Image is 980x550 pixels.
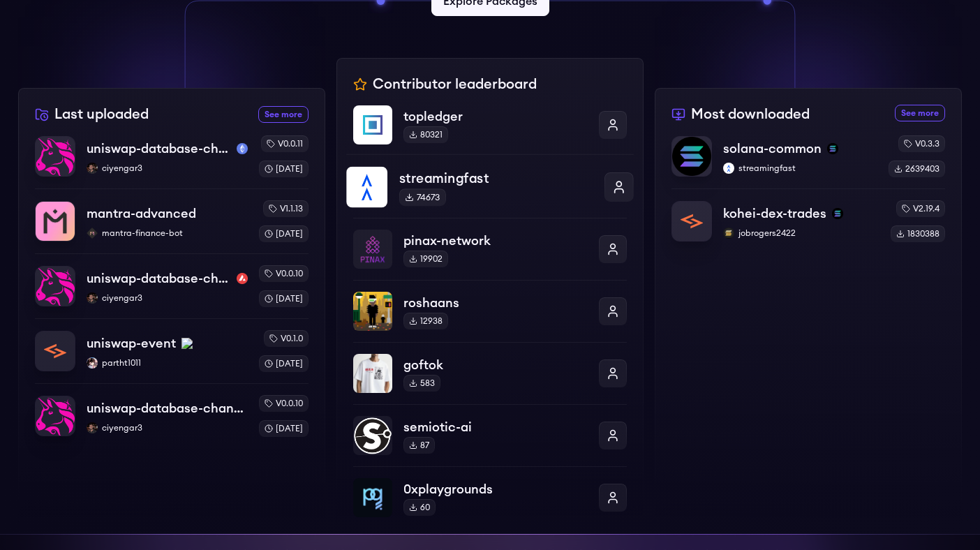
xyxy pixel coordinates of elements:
[36,137,75,176] img: uniswap-database-changes-sepolia
[259,355,309,372] div: [DATE]
[827,143,838,154] img: solana
[896,200,945,217] div: v2.19.4
[353,416,392,455] img: semiotic-ai
[35,188,309,253] a: mantra-advancedmantra-advancedmantra-finance-botmantra-finance-botv1.1.13[DATE]
[346,167,387,208] img: streamingfast
[723,228,879,239] p: jobrogers2422
[35,318,309,383] a: uniswap-eventuniswap-eventbnbpartht1011partht1011v0.1.0[DATE]
[87,422,98,433] img: ciyengar3
[181,338,193,349] img: bnb
[259,161,309,177] div: [DATE]
[672,202,711,241] img: kohei-dex-trades
[264,330,309,347] div: v0.1.0
[403,313,448,329] div: 12938
[346,154,634,219] a: streamingfaststreamingfast74673
[35,253,309,318] a: uniswap-database-changes-avalancheuniswap-database-changes-avalancheavalancheciyengar3ciyengar3v0...
[898,135,945,152] div: v0.3.3
[403,107,588,126] p: topledger
[87,139,231,158] p: uniswap-database-changes-sepolia
[87,357,98,369] img: partht1011
[87,357,248,369] p: partht1011
[237,273,248,284] img: avalanche
[889,161,945,177] div: 2639403
[87,163,248,174] p: ciyengar3
[353,404,627,466] a: semiotic-aisemiotic-ai87
[403,231,588,251] p: pinax-network
[723,163,734,174] img: streamingfast
[672,137,711,176] img: solana-common
[403,375,440,392] div: 583
[36,332,75,371] img: uniswap-event
[723,163,877,174] p: streamingfast
[87,292,98,304] img: ciyengar3
[403,437,435,454] div: 87
[723,204,826,223] p: kohei-dex-trades
[87,422,248,433] p: ciyengar3
[403,499,436,516] div: 60
[832,208,843,219] img: solana
[723,228,734,239] img: jobrogers2422
[36,267,75,306] img: uniswap-database-changes-avalanche
[353,105,392,144] img: topledger
[403,126,448,143] div: 80321
[403,480,588,499] p: 0xplaygrounds
[259,395,309,412] div: v0.0.10
[353,342,627,404] a: goftokgoftok583
[87,399,248,418] p: uniswap-database-changes-bsc
[259,265,309,282] div: v0.0.10
[353,230,392,269] img: pinax-network
[87,163,98,174] img: ciyengar3
[259,290,309,307] div: [DATE]
[353,466,627,517] a: 0xplaygrounds0xplaygrounds60
[87,228,248,239] p: mantra-finance-bot
[87,292,248,304] p: ciyengar3
[403,417,588,437] p: semiotic-ai
[87,204,196,223] p: mantra-advanced
[35,135,309,188] a: uniswap-database-changes-sepoliauniswap-database-changes-sepoliasepoliaciyengar3ciyengar3v0.0.11[...
[403,355,588,375] p: goftok
[891,225,945,242] div: 1830388
[259,225,309,242] div: [DATE]
[259,420,309,437] div: [DATE]
[399,168,593,188] p: streamingfast
[263,200,309,217] div: v1.1.13
[36,396,75,436] img: uniswap-database-changes-bsc
[353,478,392,517] img: 0xplaygrounds
[353,354,392,393] img: goftok
[723,139,822,158] p: solana-common
[261,135,309,152] div: v0.0.11
[353,280,627,342] a: roshaansroshaans12938
[258,106,309,123] a: See more recently uploaded packages
[353,105,627,156] a: topledgertopledger80321
[87,269,231,288] p: uniswap-database-changes-avalanche
[353,218,627,280] a: pinax-networkpinax-network19902
[403,251,448,267] div: 19902
[35,383,309,437] a: uniswap-database-changes-bscuniswap-database-changes-bscciyengar3ciyengar3v0.0.10[DATE]
[671,135,945,188] a: solana-commonsolana-commonsolanastreamingfaststreamingfastv0.3.32639403
[87,228,98,239] img: mantra-finance-bot
[671,188,945,242] a: kohei-dex-tradeskohei-dex-tradessolanajobrogers2422jobrogers2422v2.19.41830388
[353,292,392,331] img: roshaans
[399,188,446,206] div: 74673
[237,143,248,154] img: sepolia
[36,202,75,241] img: mantra-advanced
[895,105,945,121] a: See more most downloaded packages
[403,293,588,313] p: roshaans
[87,334,176,353] p: uniswap-event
